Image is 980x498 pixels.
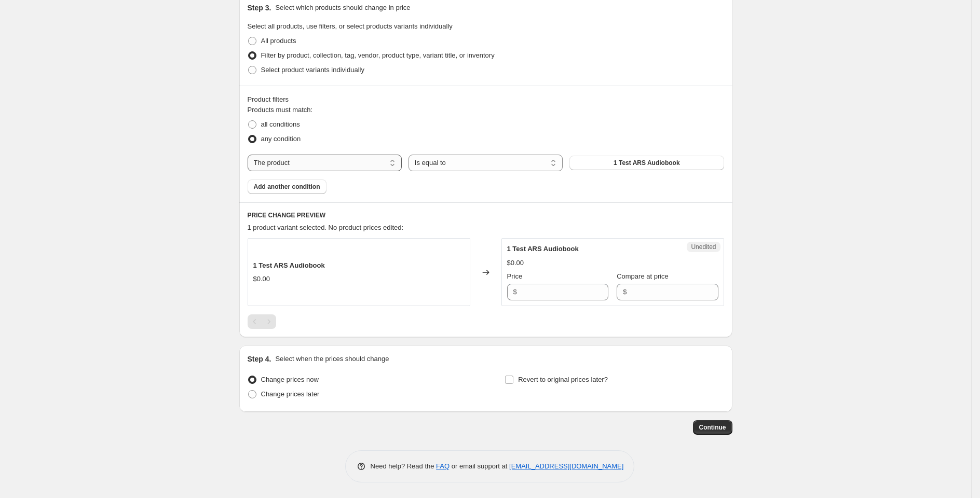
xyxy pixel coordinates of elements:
span: Change prices now [261,376,319,383]
button: Continue [693,420,732,435]
span: Need help? Read the [371,462,437,470]
span: All products [261,37,296,45]
span: $ [623,288,627,296]
p: Select which products should change in price [275,3,410,13]
a: FAQ [436,462,450,470]
span: Continue [699,423,726,432]
span: 1 Test ARS Audiobook [614,159,680,167]
div: Product filters [248,94,724,105]
h6: PRICE CHANGE PREVIEW [248,211,724,219]
span: $ [513,288,517,296]
span: Select all products, use filters, or select products variants individually [248,22,453,30]
button: 1 Test ARS Audiobook [569,156,724,170]
h2: Step 4. [248,354,271,364]
span: Change prices later [261,390,320,398]
nav: Pagination [248,314,276,329]
a: [EMAIL_ADDRESS][DOMAIN_NAME] [509,462,623,470]
h2: Step 3. [248,3,271,13]
span: $0.00 [253,275,270,283]
span: Add another condition [254,183,320,191]
span: 1 Test ARS Audiobook [507,245,579,253]
span: Filter by product, collection, tag, vendor, product type, variant title, or inventory [261,51,495,59]
span: Select product variants individually [261,66,364,74]
span: Price [507,272,523,280]
p: Select when the prices should change [275,354,389,364]
span: 1 product variant selected. No product prices edited: [248,224,404,231]
span: Compare at price [617,272,669,280]
span: Products must match: [248,106,313,114]
span: Revert to original prices later? [518,376,608,383]
span: any condition [261,135,301,143]
button: Add another condition [248,179,326,194]
span: Unedited [691,243,716,251]
span: $0.00 [507,259,524,267]
span: or email support at [450,462,509,470]
span: 1 Test ARS Audiobook [253,261,325,269]
span: all conditions [261,120,300,128]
